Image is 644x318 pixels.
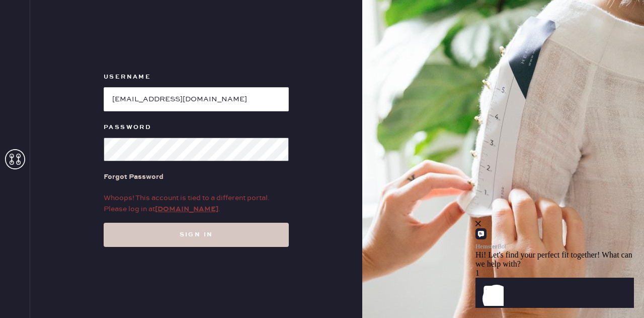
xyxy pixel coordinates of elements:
div: Forgot Password [104,171,164,182]
input: e.g. john@doe.com [104,87,289,111]
label: Username [104,71,289,83]
label: Password [104,121,289,134]
iframe: Front Chat [475,182,641,316]
a: Forgot Password [104,161,164,193]
div: Whoops! This account is tied to a different portal. Please log in at . [104,193,289,215]
a: [DOMAIN_NAME] [155,205,218,214]
button: Sign in [104,223,289,247]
